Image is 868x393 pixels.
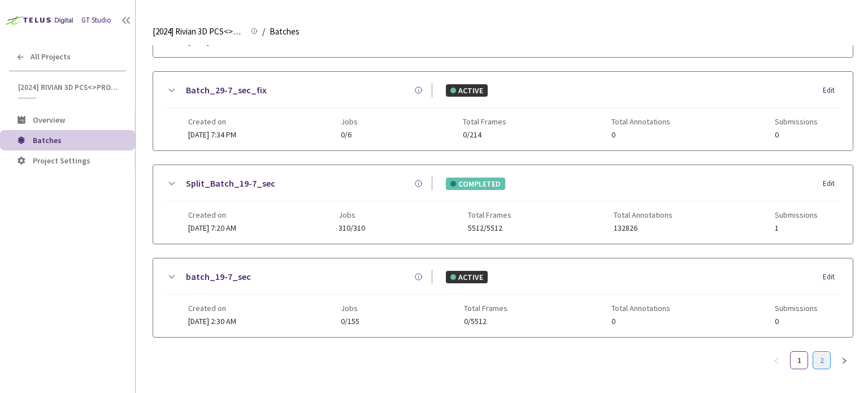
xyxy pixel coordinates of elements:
[18,83,119,92] span: [2024] Rivian 3D PCS<>Production
[813,352,830,369] a: 2
[446,178,505,190] div: COMPLETED
[790,351,808,369] li: 1
[188,316,236,326] span: [DATE] 2:30 AM
[188,210,236,219] span: Created on
[31,52,71,62] span: All Projects
[835,351,853,369] li: Next Page
[835,351,853,369] button: right
[341,117,358,126] span: Jobs
[611,37,670,46] span: 0
[611,131,670,139] span: 0
[813,351,831,369] li: 2
[186,270,251,284] a: batch_19-7_sec
[33,156,90,166] span: Project Settings
[823,271,841,283] div: Edit
[463,131,506,139] span: 0/214
[341,37,359,46] span: 0/174
[186,83,267,97] a: Batch_29-7_sec_fix
[446,271,488,283] div: ACTIVE
[270,25,300,38] span: Batches
[153,25,244,38] span: [2024] Rivian 3D PCS<>Production
[188,304,236,313] span: Created on
[153,165,853,244] div: Split_Batch_19-7_secCOMPLETEDEditCreated on[DATE] 7:20 AMJobs310/310Total Frames5512/5512Total An...
[775,117,818,126] span: Submissions
[81,15,111,26] div: GT Studio
[611,117,670,126] span: Total Annotations
[823,85,841,96] div: Edit
[153,72,853,150] div: Batch_29-7_sec_fixACTIVEEditCreated on[DATE] 7:34 PMJobs0/6Total Frames0/214Total Annotations0Sub...
[767,351,785,369] button: left
[611,317,670,326] span: 0
[464,304,507,313] span: Total Frames
[341,304,359,313] span: Jobs
[33,135,62,145] span: Batches
[611,304,670,313] span: Total Annotations
[775,317,818,326] span: 0
[775,131,818,139] span: 0
[341,131,358,139] span: 0/6
[767,351,785,369] li: Previous Page
[464,317,507,326] span: 0/5512
[153,258,853,337] div: batch_19-7_secACTIVEEditCreated on[DATE] 2:30 AMJobs0/155Total Frames0/5512Total Annotations0Subm...
[186,176,275,191] a: Split_Batch_19-7_sec
[841,357,848,364] span: right
[33,115,65,125] span: Overview
[262,25,265,38] li: /
[775,210,818,219] span: Submissions
[791,352,808,369] a: 1
[775,224,818,232] span: 1
[468,224,511,232] span: 5512/5512
[468,210,511,219] span: Total Frames
[188,223,236,233] span: [DATE] 7:20 AM
[614,224,672,232] span: 132826
[188,117,236,126] span: Created on
[446,84,488,97] div: ACTIVE
[823,178,841,189] div: Edit
[775,37,818,46] span: 0
[338,210,365,219] span: Jobs
[464,37,507,46] span: 0/174
[775,304,818,313] span: Submissions
[188,129,236,140] span: [DATE] 7:34 PM
[463,117,506,126] span: Total Frames
[614,210,672,219] span: Total Annotations
[338,224,365,232] span: 310/310
[773,357,780,364] span: left
[341,317,359,326] span: 0/155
